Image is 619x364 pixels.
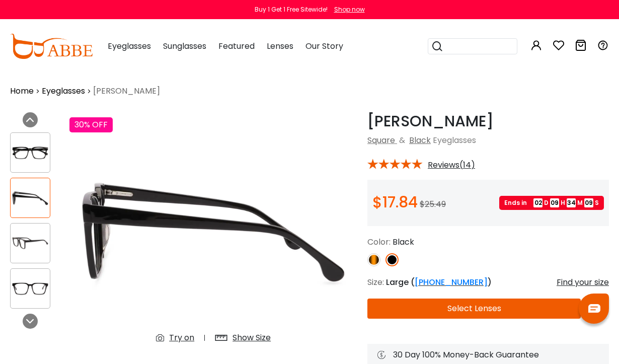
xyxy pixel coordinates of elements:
a: Shop now [329,5,365,14]
div: Show Size [233,332,271,344]
span: Color: [367,236,391,248]
span: Our Story [305,40,343,52]
span: Reviews(14) [428,161,475,170]
div: Shop now [334,5,365,14]
span: Large ( ) [386,276,492,288]
span: & [397,134,407,146]
div: 30 Day 100% Money-Back Guarantee [377,349,599,361]
div: 30% OFF [69,117,113,132]
img: Gilbert Black Acetate Eyeglasses , UniversalBridgeFit Frames from ABBE Glasses [69,112,357,352]
span: S [595,198,599,207]
span: [PERSON_NAME] [93,85,160,97]
img: Gilbert Black Acetate Eyeglasses , UniversalBridgeFit Frames from ABBE Glasses [11,188,50,208]
span: D [544,198,549,207]
span: Eyeglasses [433,134,476,146]
span: 09 [584,198,593,207]
img: Gilbert Black Acetate Eyeglasses , UniversalBridgeFit Frames from ABBE Glasses [11,234,50,253]
span: Sunglasses [163,40,206,52]
span: $25.49 [420,198,446,210]
span: 09 [550,198,559,207]
img: chat [588,304,600,313]
a: Square [367,134,395,146]
img: Gilbert Black Acetate Eyeglasses , UniversalBridgeFit Frames from ABBE Glasses [11,279,50,299]
a: Eyeglasses [42,85,85,97]
span: 02 [533,198,543,207]
span: Featured [218,40,255,52]
span: Lenses [267,40,293,52]
button: Select Lenses [367,299,581,319]
div: Buy 1 Get 1 Free Sitewide! [255,5,328,14]
span: Eyeglasses [108,40,151,52]
img: abbeglasses.com [10,34,93,59]
span: H [561,198,565,207]
a: Home [10,85,34,97]
a: Black [409,134,431,146]
span: Ends in [504,198,532,207]
span: M [577,198,583,207]
span: 34 [567,198,576,207]
div: Find your size [557,276,609,288]
img: Gilbert Black Acetate Eyeglasses , UniversalBridgeFit Frames from ABBE Glasses [11,143,50,163]
h1: [PERSON_NAME] [367,112,609,130]
div: Try on [169,332,194,344]
span: Size: [367,276,384,288]
span: Black [393,236,414,248]
span: $17.84 [372,191,418,213]
a: [PHONE_NUMBER] [415,276,488,288]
